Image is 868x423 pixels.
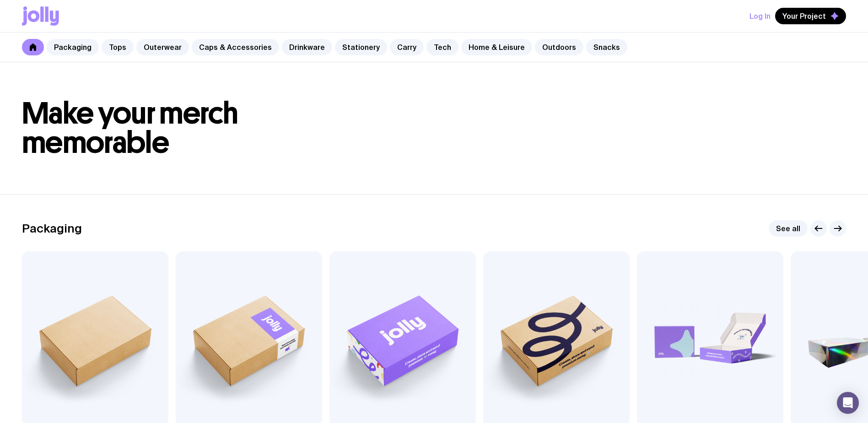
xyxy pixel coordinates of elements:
[782,11,826,21] span: Your Project
[192,39,279,55] a: Caps & Accessories
[461,39,532,55] a: Home & Leisure
[426,39,458,55] a: Tech
[769,220,808,237] a: See all
[22,222,82,235] h2: Packaging
[335,39,387,55] a: Stationery
[22,95,238,161] span: Make your merch memorable
[535,39,583,55] a: Outdoors
[775,8,846,24] button: Your Project
[586,39,627,55] a: Snacks
[837,392,859,414] div: Open Intercom Messenger
[102,39,134,55] a: Tops
[749,8,771,24] button: Log In
[136,39,189,55] a: Outerwear
[47,39,99,55] a: Packaging
[282,39,332,55] a: Drinkware
[390,39,424,55] a: Carry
